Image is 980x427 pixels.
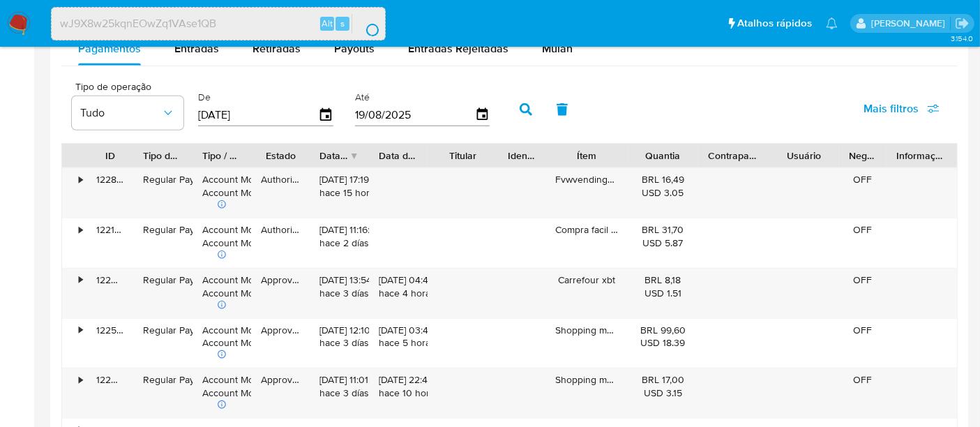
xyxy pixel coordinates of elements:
[340,17,345,30] span: s
[52,15,385,33] input: Pesquise usuários ou casos...
[826,17,838,29] a: Notificações
[322,17,333,30] span: Alt
[955,16,970,31] a: Sair
[737,16,812,31] span: Atalhos rápidos
[871,17,950,30] p: renato.lopes@mercadopago.com.br
[352,14,380,33] button: search-icon
[951,33,973,44] span: 3.154.0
